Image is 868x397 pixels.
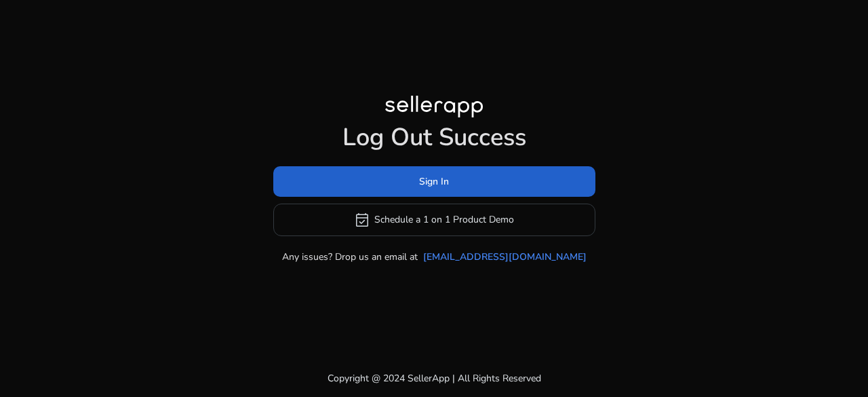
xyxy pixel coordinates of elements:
button: Sign In [273,166,595,197]
button: event_availableSchedule a 1 on 1 Product Demo [273,204,595,236]
p: Any issues? Drop us an email at [282,250,418,264]
span: event_available [354,212,370,228]
a: [EMAIL_ADDRESS][DOMAIN_NAME] [423,250,587,264]
span: Sign In [419,174,449,189]
h1: Log Out Success [273,123,595,152]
